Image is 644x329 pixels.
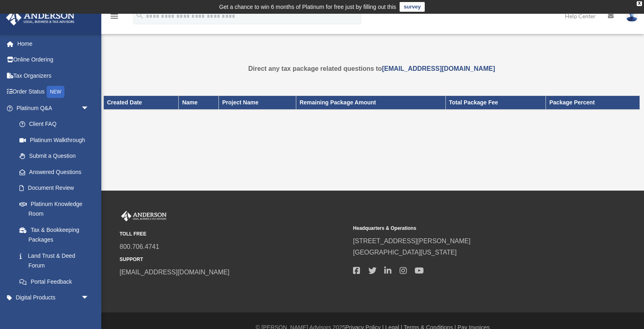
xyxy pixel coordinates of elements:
[120,269,229,276] a: [EMAIL_ADDRESS][DOMAIN_NAME]
[637,1,642,6] div: close
[109,11,119,21] i: menu
[109,14,119,21] a: menu
[11,164,101,180] a: Answered Questions
[47,86,64,98] div: NEW
[353,238,471,244] a: [STREET_ADDRESS][PERSON_NAME]
[11,148,101,164] a: Submit a Question
[6,52,101,68] a: Online Ordering
[353,224,581,233] small: Headquarters & Operations
[11,132,101,148] a: Platinum Walkthrough
[6,68,101,84] a: Tax Organizers
[11,222,97,248] a: Tax & Bookkeeping Packages
[6,84,101,100] a: Order StatusNEW
[11,248,101,274] a: Land Trust & Deed Forum
[11,116,101,132] a: Client FAQ
[120,243,159,250] a: 800.706.4741
[11,180,101,196] a: Document Review
[400,2,425,12] a: survey
[219,2,396,12] div: Get a chance to win 6 months of Platinum for free just by filling out this
[6,100,101,116] a: Platinum Q&Aarrow_drop_down
[445,96,546,110] th: Total Package Fee
[382,65,495,72] a: [EMAIL_ADDRESS][DOMAIN_NAME]
[219,96,296,110] th: Project Name
[4,10,77,25] img: Anderson Advisors Platinum Portal
[546,96,640,110] th: Package Percent
[120,230,347,238] small: TOLL FREE
[626,10,638,22] img: User Pic
[6,290,101,306] a: Digital Productsarrow_drop_down
[120,255,347,264] small: SUPPORT
[179,96,219,110] th: Name
[81,290,97,306] span: arrow_drop_down
[11,196,101,222] a: Platinum Knowledge Room
[104,96,179,110] th: Created Date
[135,11,144,20] i: search
[296,96,446,110] th: Remaining Package Amount
[81,100,97,117] span: arrow_drop_down
[6,36,101,52] a: Home
[120,211,168,221] img: Anderson Advisors Platinum Portal
[353,249,457,256] a: [GEOGRAPHIC_DATA][US_STATE]
[248,65,495,72] strong: Direct any tax package related questions to
[11,274,101,290] a: Portal Feedback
